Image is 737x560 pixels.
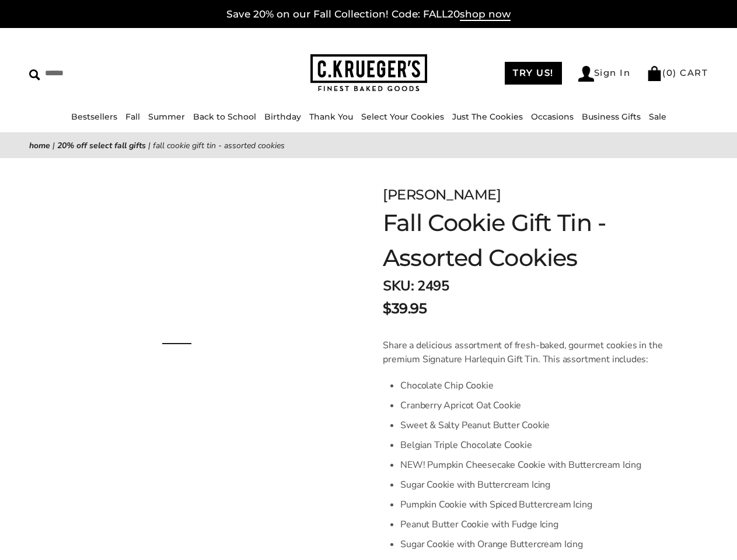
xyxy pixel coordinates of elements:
span: $39.95 [383,298,427,319]
span: shop now [460,8,511,21]
a: Bestsellers [71,111,117,122]
li: Chocolate Chip Cookie [400,376,679,395]
a: Thank You [309,111,353,122]
a: Business Gifts [582,111,641,122]
img: Account [578,66,594,82]
img: Bag [647,66,662,81]
li: Sugar Cookie with Buttercream Icing [400,475,679,495]
nav: breadcrumbs [29,139,708,152]
span: Fall Cookie Gift Tin - Assorted Cookies [153,140,285,151]
a: 20% Off Select Fall Gifts [57,140,146,151]
li: NEW! Pumpkin Cheesecake Cookie with Buttercream Icing [400,455,679,475]
a: Birthday [264,111,301,122]
li: Peanut Butter Cookie with Fudge Icing [400,514,679,534]
h1: Fall Cookie Gift Tin - Assorted Cookies [383,205,679,275]
a: Sale [649,111,666,122]
span: 2495 [417,276,449,295]
strong: SKU: [383,276,414,295]
a: Home [29,140,50,151]
div: [PERSON_NAME] [383,184,679,205]
a: Save 20% on our Fall Collection! Code: FALL20shop now [226,8,511,21]
a: Sign In [578,66,631,82]
a: (0) CART [647,67,708,78]
li: Sugar Cookie with Orange Buttercream Icing [400,534,679,554]
li: Belgian Triple Chocolate Cookie [400,435,679,455]
img: C.KRUEGER'S [310,54,427,92]
span: | [148,140,151,151]
a: Occasions [531,111,574,122]
a: Summer [148,111,185,122]
li: Sweet & Salty Peanut Butter Cookie [400,415,679,435]
span: 0 [666,67,673,78]
p: Share a delicious assortment of fresh-baked, gourmet cookies in the premium Signature Harlequin G... [383,338,679,366]
li: Cranberry Apricot Oat Cookie [400,395,679,415]
a: Select Your Cookies [361,111,444,122]
a: Fall [125,111,140,122]
a: TRY US! [505,62,562,85]
img: Search [29,69,40,80]
input: Search [29,64,184,82]
span: | [53,140,55,151]
a: Back to School [193,111,256,122]
a: Just The Cookies [452,111,523,122]
li: Pumpkin Cookie with Spiced Buttercream Icing [400,495,679,514]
